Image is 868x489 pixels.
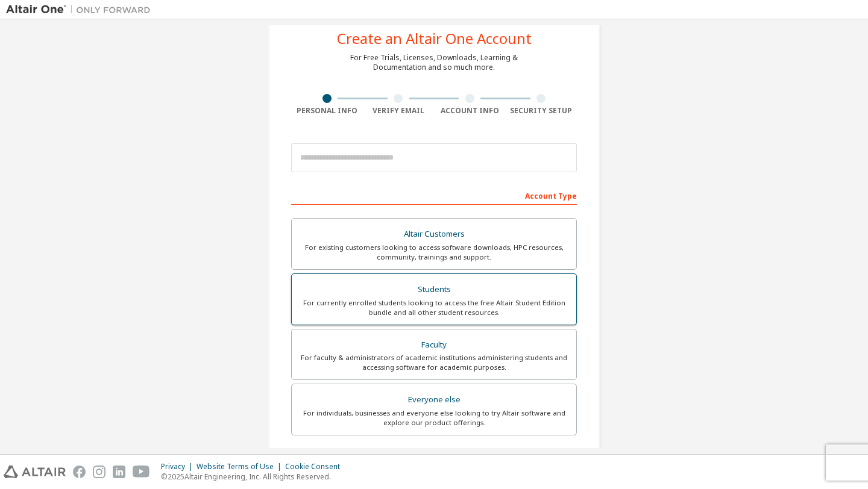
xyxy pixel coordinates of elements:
div: Account Type [291,185,577,205]
div: For individuals, businesses and everyone else looking to try Altair software and explore our prod... [299,408,569,428]
p: © 2025 Altair Engineering, Inc. All Rights Reserved. [161,472,347,482]
img: altair_logo.svg [4,466,66,478]
div: Account Info [434,106,506,116]
div: Verify Email [363,106,435,116]
div: Cookie Consent [285,462,347,472]
div: Create an Altair One Account [337,31,532,46]
div: For currently enrolled students looking to access the free Altair Student Edition bundle and all ... [299,298,569,317]
div: Privacy [161,462,197,472]
img: Altair One [6,4,157,16]
div: Security Setup [506,106,577,116]
div: Website Terms of Use [197,462,285,472]
div: For faculty & administrators of academic institutions administering students and accessing softwa... [299,353,569,372]
div: Faculty [299,337,569,354]
img: linkedin.svg [113,466,125,478]
div: Personal Info [291,106,363,116]
div: For existing customers looking to access software downloads, HPC resources, community, trainings ... [299,243,569,262]
img: instagram.svg [93,466,105,478]
img: youtube.svg [133,466,150,478]
img: facebook.svg [73,466,86,478]
div: Altair Customers [299,226,569,243]
div: Everyone else [299,391,569,408]
div: Students [299,281,569,298]
div: For Free Trials, Licenses, Downloads, Learning & Documentation and so much more. [350,53,518,72]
